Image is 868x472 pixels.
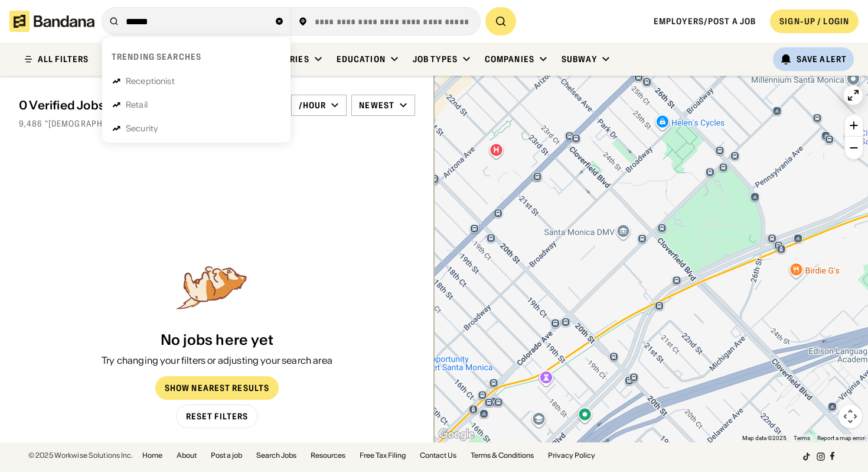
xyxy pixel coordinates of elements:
[142,452,162,459] a: Home
[797,54,847,64] div: Save Alert
[742,435,787,441] span: Map data ©2025
[177,452,197,459] a: About
[19,136,415,260] div: grid
[112,51,201,62] div: Trending searches
[161,332,274,349] div: No jobs here yet
[360,452,406,459] a: Free Tax Filing
[9,11,94,32] img: Bandana logotype
[471,452,534,459] a: Terms & Conditions
[437,427,476,442] a: Open this area in Google Maps (opens a new window)
[654,16,756,27] a: Employers/Post a job
[794,435,810,441] a: Terms (opens in new tab)
[256,452,296,459] a: Search Jobs
[337,54,386,64] div: Education
[779,16,849,27] div: SIGN-UP / LOGIN
[548,452,595,459] a: Privacy Policy
[420,452,456,459] a: Contact Us
[359,100,394,111] div: Newest
[102,354,332,367] div: Try changing your filters or adjusting your search area
[126,101,148,109] div: Retail
[311,452,345,459] a: Resources
[126,124,158,132] div: Security
[817,435,864,441] a: Report a map error
[19,98,265,112] div: 0 Verified Jobs
[28,452,133,459] div: © 2025 Workwise Solutions Inc.
[299,100,327,111] div: /hour
[437,427,476,442] img: Google
[838,405,862,428] button: Map camera controls
[165,384,269,392] div: Show Nearest Results
[211,452,242,459] a: Post a job
[126,77,175,85] div: Receptionist
[186,412,249,421] div: Reset Filters
[413,54,458,64] div: Job Types
[19,118,415,129] div: 9,486 "[DEMOGRAPHIC_DATA]" jobs on [DOMAIN_NAME]
[562,54,597,64] div: Subway
[485,54,534,64] div: Companies
[38,55,89,63] div: ALL FILTERS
